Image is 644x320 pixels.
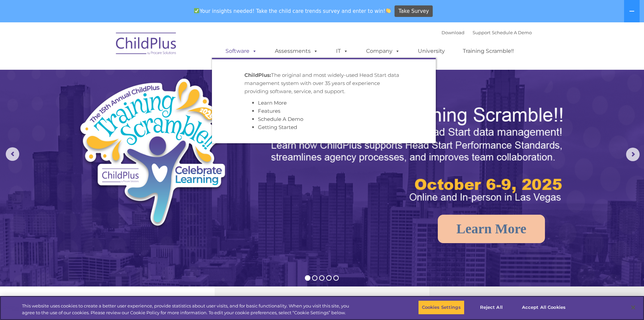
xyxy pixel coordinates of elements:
a: Assessments [268,44,325,58]
a: Download [442,30,464,35]
font: | [442,30,532,35]
a: Schedule A Demo [258,116,303,122]
img: ChildPlus by Procare Solutions [113,28,180,62]
a: IT [329,44,355,58]
a: Features [258,108,280,114]
p: The original and most widely-used Head Start data management system with over 35 years of experie... [244,71,403,95]
button: Reject All [470,300,512,315]
a: Support [473,30,491,35]
a: University [411,44,452,58]
button: Accept All Cookies [518,300,569,315]
span: Your insights needed! Take the child care trends survey and enter to win! [191,4,394,18]
span: Take Survey [399,5,429,17]
strong: ChildPlus: [244,72,271,78]
a: Schedule A Demo [492,30,532,35]
a: Software [219,44,264,58]
a: Take Survey [395,5,433,17]
a: Learn More [258,100,287,106]
a: Getting Started [258,124,297,130]
img: 👏 [386,8,391,13]
span: Phone number [94,72,123,78]
div: This website uses cookies to create a better user experience, provide statistics about user visit... [22,303,354,316]
a: Training Scramble!! [456,44,521,58]
button: Cookies Settings [418,300,464,315]
a: Learn More [438,215,545,243]
span: Last name [94,45,115,50]
a: Company [359,44,407,58]
button: Close [626,300,641,315]
img: ✅ [194,8,199,13]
